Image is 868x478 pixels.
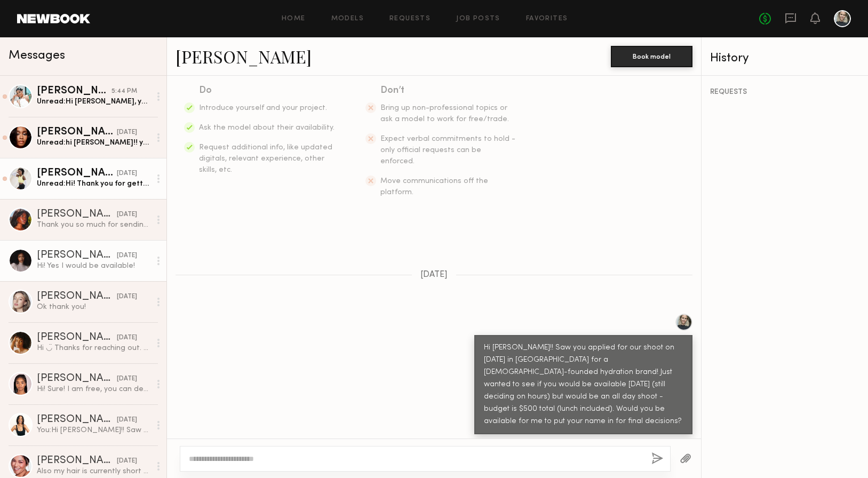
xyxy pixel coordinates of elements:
[117,128,137,138] div: [DATE]
[526,15,568,22] a: Favorites
[331,15,364,22] a: Models
[420,270,448,280] span: [DATE]
[710,89,859,96] div: REQUESTS
[37,209,117,220] div: [PERSON_NAME]
[37,332,117,343] div: [PERSON_NAME]
[282,15,306,22] a: Home
[37,86,112,97] div: [PERSON_NAME]
[611,51,692,60] a: Book model
[37,384,150,394] div: Hi! Sure! I am free, you can definitely pit my name in for final decisions. Thanks so much!
[37,261,150,271] div: Hi! Yes I would be available!
[199,105,327,111] span: Introduce yourself and your project.
[37,138,150,148] div: Unread: hi [PERSON_NAME]!! yes, you can put my name in
[484,342,683,428] div: Hi [PERSON_NAME]!! Saw you applied for our shoot on [DATE] in [GEOGRAPHIC_DATA] for a [DEMOGRAPHI...
[117,415,137,425] div: [DATE]
[389,15,431,22] a: Requests
[37,179,150,189] div: Unread: Hi! Thank you for getting back to me. Yes you can include me.
[380,136,515,165] span: Expect verbal commitments to hold - only official requests can be enforced.
[117,210,137,220] div: [DATE]
[37,466,150,476] div: Also my hair is currently short as it is in the first few photos on my Newbook profile!
[37,425,150,435] div: You: Hi [PERSON_NAME]!! Saw you applied for our shoot on [DATE] in [GEOGRAPHIC_DATA] for a [DEMOG...
[199,83,336,98] div: Do
[199,124,335,131] span: Ask the model about their availability.
[380,178,488,196] span: Move communications off the platform.
[37,220,150,230] div: Thank you so much for sending my name in!
[37,168,117,179] div: [PERSON_NAME]
[37,456,117,466] div: [PERSON_NAME]
[176,45,312,68] a: [PERSON_NAME]
[117,456,137,466] div: [DATE]
[37,291,117,302] div: [PERSON_NAME]
[112,86,137,97] div: 5:44 PM
[117,251,137,261] div: [DATE]
[611,46,692,67] button: Book model
[37,373,117,384] div: [PERSON_NAME]
[37,343,150,353] div: Hi ◡̈ Thanks for reaching out. My rate for a full day is at least $1300 depending on usage. Let m...
[380,105,509,123] span: Bring up non-professional topics or ask a model to work for free/trade.
[117,333,137,343] div: [DATE]
[37,250,117,261] div: [PERSON_NAME]
[456,15,500,22] a: Job Posts
[9,50,65,62] span: Messages
[37,302,150,312] div: Ok thank you!
[117,374,137,384] div: [DATE]
[117,292,137,302] div: [DATE]
[37,415,117,425] div: [PERSON_NAME]
[380,83,517,98] div: Don’t
[37,97,150,107] div: Unread: Hi [PERSON_NAME], yes I would be available. Thank you!
[710,52,859,65] div: History
[117,169,137,179] div: [DATE]
[37,127,117,138] div: [PERSON_NAME]
[199,144,332,173] span: Request additional info, like updated digitals, relevant experience, other skills, etc.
